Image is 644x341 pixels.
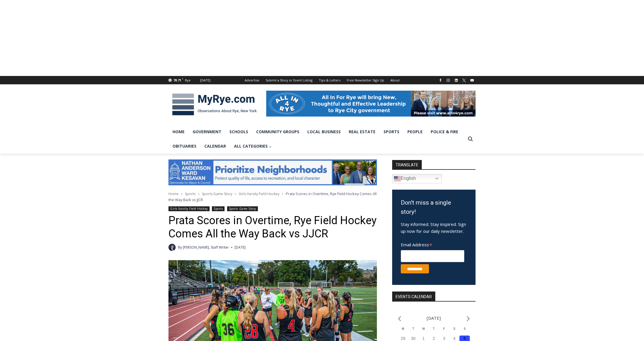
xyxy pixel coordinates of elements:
[168,139,200,153] a: Obituaries
[461,77,467,84] a: X
[198,192,200,196] span: >
[408,327,419,336] div: Tuesday
[230,139,276,153] a: All Categories
[241,76,403,84] nav: Secondary Navigation
[185,78,191,83] div: Rye
[443,327,445,330] span: F
[422,336,425,341] time: 1
[445,77,452,84] a: Instagram
[235,192,236,196] span: >
[344,76,387,84] a: Free Newsletter Sign Up
[252,125,303,139] a: Community Groups
[459,327,470,336] div: Sunday
[398,327,408,336] div: Monday
[168,191,377,202] span: Prata Scores in Overtime, Rye Field Hockey Comes All the Way Back vs JJCR
[202,191,232,196] a: Sports Game Story
[422,327,425,330] span: W
[168,244,176,251] a: Author image
[200,139,230,153] a: Calendar
[262,76,316,84] a: Submit a Story or Event Listing
[200,78,210,83] div: [DATE]
[387,76,403,84] a: About
[168,206,210,211] a: Girls Varsity Field Hockey
[168,214,377,240] h1: Prata Scores in Overtime, Rye Field Hockey Comes All the Way Back vs JJCR
[212,206,225,211] a: Sports
[282,192,283,196] span: >
[402,327,404,330] span: M
[168,125,465,154] nav: Primary Navigation
[168,244,176,251] img: Charlie Morris headshot PROFESSIONAL HEADSHOT
[234,143,272,149] span: All Categories
[411,336,416,341] time: 30
[303,125,345,139] a: Local Business
[394,175,401,182] img: en
[168,191,377,203] nav: Breadcrumbs
[453,77,460,84] a: Linkedin
[427,314,441,322] li: [DATE]
[168,89,260,119] img: MyRye.com
[316,76,344,84] a: Tips & Letters
[392,160,422,169] strong: TRANSLATE
[183,245,229,250] a: [PERSON_NAME], Staff Writer
[182,77,183,80] span: F
[168,125,189,139] a: Home
[401,239,464,249] label: Email Address
[449,327,459,336] div: Saturday
[463,336,466,341] time: 5
[189,125,225,139] a: Government
[412,327,414,330] span: T
[178,245,182,250] span: By
[379,125,403,139] a: Sports
[443,336,445,341] time: 3
[225,125,252,139] a: Schools
[345,125,379,139] a: Real Estate
[403,125,427,139] a: People
[453,336,455,341] time: 4
[465,134,476,144] button: View Search Form
[239,191,279,196] a: Girls Varsity Field Hockey
[241,76,262,84] a: Advertise
[433,327,435,330] span: T
[401,221,467,235] p: Stay informed. Stay inspired. Sign up now for our daily newsletter.
[437,77,444,84] a: Facebook
[185,191,195,196] a: Sports
[418,327,429,336] div: Wednesday
[439,327,449,336] div: Friday
[181,192,183,196] span: >
[398,316,401,321] a: Previous month
[433,336,435,341] time: 2
[266,91,476,117] img: All in for Rye
[235,245,246,250] time: [DATE]
[401,198,467,216] h3: Don't miss a single story!
[467,316,470,321] a: Next month
[392,174,442,183] a: English
[464,327,466,330] span: S
[429,327,439,336] div: Thursday
[173,78,181,82] span: 78.71
[227,206,258,211] a: Sports Game Story
[401,336,405,341] time: 29
[392,292,435,301] h2: Events Calendar
[427,125,462,139] a: Police & Fire
[469,77,476,84] a: YouTube
[453,327,455,330] span: S
[168,191,179,196] a: Home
